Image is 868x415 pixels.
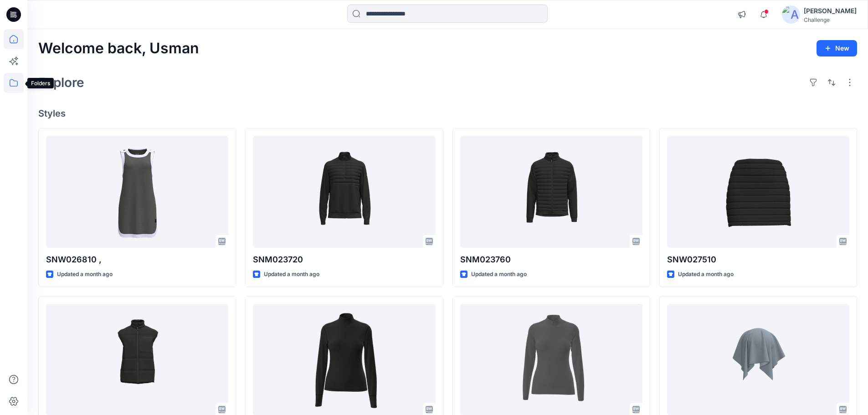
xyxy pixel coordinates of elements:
a: SNW027510 [667,136,849,248]
img: avatar [782,5,800,24]
p: Updated a month ago [471,270,527,279]
p: SNM023720 [253,253,435,266]
h2: Welcome back, Usman [38,40,199,57]
p: SNM023760 [460,253,642,266]
a: SNM023760 [460,136,642,248]
div: Challenge [804,16,857,23]
a: SNM023720 [253,136,435,248]
p: Updated a month ago [57,270,113,279]
h2: Explore [38,75,84,90]
p: SNW027510 [667,253,849,266]
h4: Styles [38,108,857,119]
p: Updated a month ago [678,270,734,279]
p: Updated a month ago [264,270,319,279]
button: New [817,40,857,56]
p: SNW026810 , [46,253,228,266]
div: [PERSON_NAME] [804,5,857,16]
a: SNW026810 , [46,136,228,248]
